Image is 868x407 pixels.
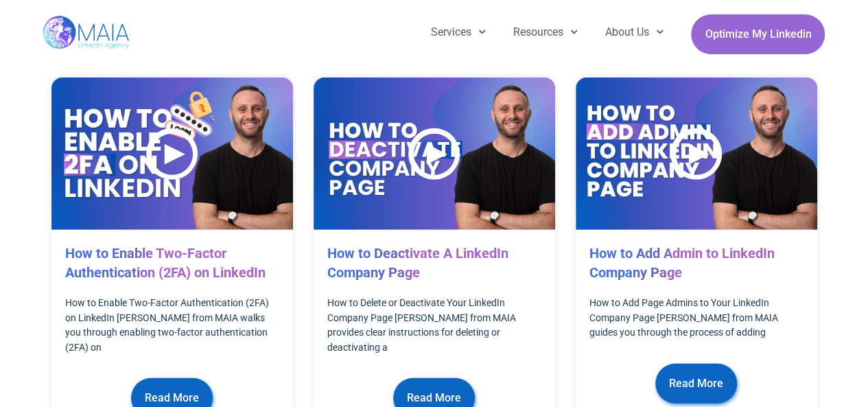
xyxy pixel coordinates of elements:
a: Optimize My Linkedin [691,14,825,54]
nav: Menu [417,14,678,50]
h1: How to Add Admin to LinkedIn Company Page [589,244,804,282]
a: About Us [591,14,677,50]
span: Read More [669,371,723,397]
h1: How to Enable Two-Factor Authentication (2FA) on LinkedIn [65,244,279,282]
a: Services [417,14,500,50]
p: How to Enable Two-Factor Authentication (2FA) on LinkedIn [PERSON_NAME] from MAIA walks you throu... [65,296,279,355]
a: Resources [500,14,591,50]
h1: How to Deactivate A LinkedIn Company Page [327,244,541,282]
a: Read More [655,364,737,404]
p: How to Add Page Admins to Your LinkedIn Company Page [PERSON_NAME] from MAIA guides you through t... [589,296,804,340]
p: How to Delete or Deactivate Your LinkedIn Company Page [PERSON_NAME] from MAIA provides clear ins... [327,296,541,355]
span: Optimize My Linkedin [705,21,811,47]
